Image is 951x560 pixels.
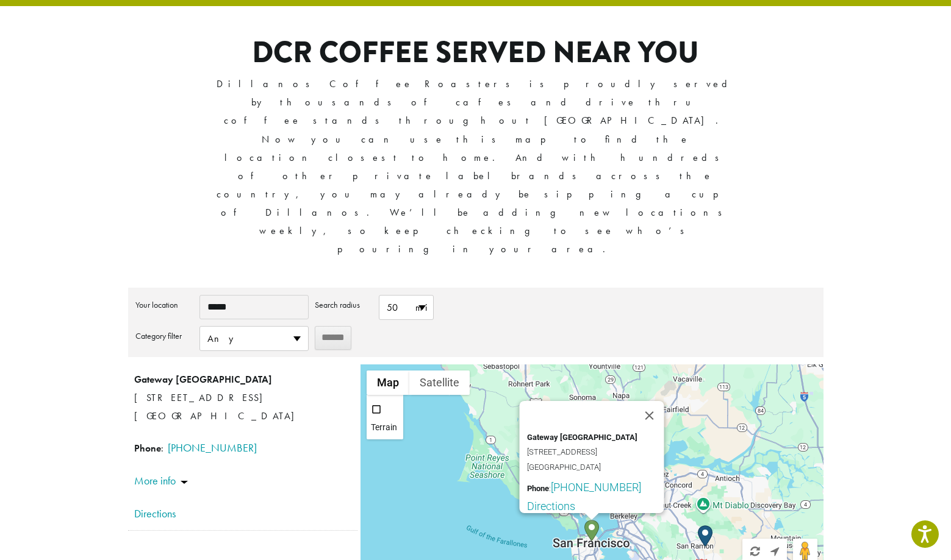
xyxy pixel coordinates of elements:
[527,512,664,525] a: Street view
[134,409,306,422] span: [GEOGRAPHIC_DATA]
[168,441,257,455] a: [PHONE_NUMBER]
[750,546,760,557] span: 
[527,481,664,494] span: :
[527,484,549,493] strong: Phone
[215,75,736,258] p: Dillanos Coffee Roasters is proudly served by thousands of cafes and drive thru coffee stands thr...
[551,481,641,494] a: [PHONE_NUMBER]
[379,296,433,319] span: 50 mi
[134,373,272,386] strong: Gateway [GEOGRAPHIC_DATA]
[584,520,599,541] div: Gateway Croissaint
[215,35,736,71] h1: DCR COFFEE SERVED NEAR YOU
[368,396,402,438] li: Terrain
[635,401,664,430] button: Close
[527,500,664,512] a: Directions
[409,370,470,395] button: Show satellite imagery
[134,473,188,487] a: More info
[135,326,193,346] label: Category filter
[134,438,351,458] span: :
[134,389,351,407] span: [STREET_ADDRESS]
[527,433,637,442] strong: Gateway [GEOGRAPHIC_DATA]
[371,420,397,435] label: Terrain
[770,546,779,557] span: 
[367,395,403,439] ul: Show street map
[527,460,664,475] span: [GEOGRAPHIC_DATA]
[200,327,308,350] span: Any
[367,370,409,395] button: Show street map
[527,445,664,459] span: [STREET_ADDRESS]
[698,525,712,547] div: Start location
[134,442,161,455] strong: Phone
[134,503,351,524] a: Directions
[135,295,193,314] label: Your location
[315,295,373,314] label: Search radius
